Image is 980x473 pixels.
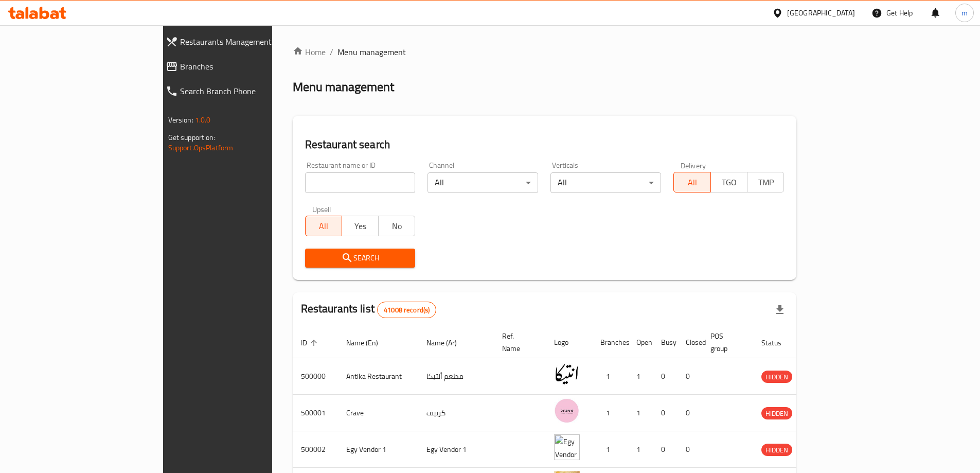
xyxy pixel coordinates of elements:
td: Egy Vendor 1 [338,431,418,468]
div: Export file [768,297,792,322]
span: 41008 record(s) [378,305,436,315]
td: 0 [653,431,678,468]
div: [GEOGRAPHIC_DATA] [787,7,855,19]
td: 0 [678,358,702,395]
span: Menu management [337,46,406,58]
td: 1 [592,395,628,431]
label: Upsell [312,205,331,213]
th: Logo [546,327,592,358]
button: All [673,172,710,192]
td: مطعم أنتيكا [418,358,494,395]
img: Antika Restaurant [554,361,580,387]
th: Busy [653,327,678,358]
span: Yes [346,219,375,234]
button: No [378,216,415,236]
span: All [678,175,706,190]
span: Name (Ar) [426,337,470,349]
h2: Restaurants list [301,301,437,318]
div: All [550,172,661,193]
span: Status [761,337,795,349]
td: Egy Vendor 1 [418,431,494,468]
nav: breadcrumb [293,46,797,58]
td: 1 [592,358,628,395]
span: TGO [715,175,743,190]
td: كرييف [418,395,494,431]
th: Branches [592,327,628,358]
a: Support.OpsPlatform [168,141,234,154]
td: 0 [653,395,678,431]
button: TMP [747,172,784,192]
th: Closed [678,327,702,358]
div: All [427,172,538,193]
span: Branches [180,60,318,73]
span: All [310,219,338,234]
div: HIDDEN [761,407,792,419]
img: Egy Vendor 1 [554,434,580,460]
div: Total records count [377,302,436,318]
th: Open [628,327,653,358]
label: Delivery [681,162,706,169]
a: Restaurants Management [157,29,327,54]
span: Search [313,252,407,265]
h2: Restaurant search [305,137,785,152]
span: No [383,219,411,234]
td: 0 [653,358,678,395]
a: Search Branch Phone [157,79,327,103]
h2: Menu management [293,79,394,95]
span: HIDDEN [761,444,792,456]
button: Yes [342,216,379,236]
input: Search for restaurant name or ID.. [305,172,416,193]
button: All [305,216,342,236]
span: Name (En) [346,337,391,349]
span: HIDDEN [761,371,792,383]
span: Version: [168,113,193,127]
li: / [330,46,333,58]
button: TGO [710,172,747,192]
span: m [961,7,968,19]
span: 1.0.0 [195,113,211,127]
span: POS group [710,330,741,355]
span: Ref. Name [502,330,533,355]
span: HIDDEN [761,408,792,419]
td: 1 [592,431,628,468]
td: 1 [628,431,653,468]
td: Antika Restaurant [338,358,418,395]
td: 0 [678,431,702,468]
button: Search [305,249,416,268]
span: Get support on: [168,131,216,144]
td: 1 [628,358,653,395]
div: HIDDEN [761,444,792,456]
span: ID [301,337,320,349]
td: Crave [338,395,418,431]
span: Restaurants Management [180,36,318,48]
a: Branches [157,54,327,79]
img: Crave [554,398,580,424]
span: TMP [752,175,780,190]
td: 1 [628,395,653,431]
span: Search Branch Phone [180,85,318,97]
td: 0 [678,395,702,431]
